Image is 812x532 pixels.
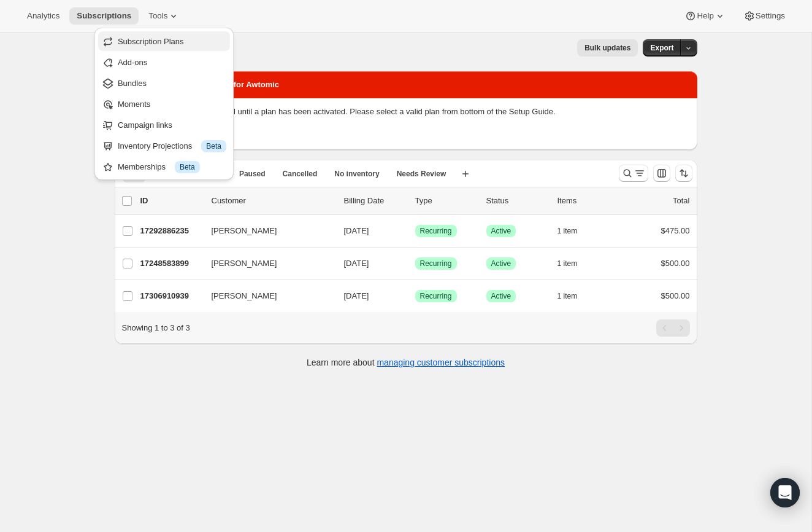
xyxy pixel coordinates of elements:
[334,169,379,179] span: No inventory
[557,222,591,240] button: 1 item
[344,291,369,300] span: [DATE]
[212,290,277,302] span: [PERSON_NAME]
[239,169,266,179] span: Paused
[124,106,688,118] p: Existing subscription will not bill until a plan has been activated. Please select a valid plan f...
[283,169,318,179] span: Cancelled
[118,120,172,130] span: Campaign links
[420,291,452,301] span: Recurring
[118,79,147,88] span: Bundles
[557,288,591,305] button: 1 item
[736,7,792,25] button: Settings
[344,259,369,268] span: [DATE]
[77,11,131,21] span: Subscriptions
[204,221,327,241] button: [PERSON_NAME]
[212,225,277,237] span: [PERSON_NAME]
[122,322,190,334] p: Showing 1 to 3 of 3
[650,43,673,53] span: Export
[118,58,147,67] span: Add-ons
[180,162,195,172] span: Beta
[643,39,681,57] button: Export
[661,259,690,268] span: $500.00
[344,226,369,235] span: [DATE]
[206,141,221,151] span: Beta
[661,291,690,300] span: $500.00
[491,226,511,236] span: Active
[118,161,226,173] div: Memberships
[577,39,638,57] button: Bulk updates
[619,165,648,182] button: Search and filter results
[69,7,139,25] button: Subscriptions
[140,288,690,305] div: 17306910939[PERSON_NAME][DATE]SuccessRecurringSuccessActive1 item$500.00
[677,7,733,25] button: Help
[118,100,150,109] span: Moments
[584,43,630,53] span: Bulk updates
[420,259,452,268] span: Recurring
[756,11,785,21] span: Settings
[148,11,167,21] span: Tools
[27,11,59,21] span: Analytics
[486,195,548,207] p: Status
[661,226,690,235] span: $475.00
[140,195,690,207] div: IDCustomerBilling DateTypeStatusItemsTotal
[20,7,67,25] button: Analytics
[420,226,452,236] span: Recurring
[118,140,226,152] div: Inventory Projections
[491,259,511,268] span: Active
[98,52,230,72] button: Add-ons
[98,136,230,155] button: Inventory Projections
[98,94,230,114] button: Moments
[140,225,202,237] p: 17292886235
[118,37,184,46] span: Subscription Plans
[140,195,202,207] p: ID
[415,195,477,207] div: Type
[98,157,230,176] button: Memberships
[557,259,578,268] span: 1 item
[557,291,578,301] span: 1 item
[656,319,690,337] nav: Pagination
[98,115,230,135] button: Campaign links
[344,195,405,207] p: Billing Date
[377,358,505,367] a: managing customer subscriptions
[140,255,690,272] div: 17248583899[PERSON_NAME][DATE]SuccessRecurringSuccessActive1 item$500.00
[204,254,327,273] button: [PERSON_NAME]
[557,255,591,272] button: 1 item
[140,290,202,302] p: 17306910939
[491,291,511,301] span: Active
[140,222,690,240] div: 17292886235[PERSON_NAME][DATE]SuccessRecurringSuccessActive1 item$475.00
[212,257,277,270] span: [PERSON_NAME]
[98,73,230,93] button: Bundles
[212,195,334,207] p: Customer
[397,169,446,179] span: Needs Review
[675,165,692,182] button: Sort the results
[557,226,578,236] span: 1 item
[697,11,713,21] span: Help
[456,165,475,182] button: Create new view
[653,165,670,182] button: Customize table column order and visibility
[204,286,327,306] button: [PERSON_NAME]
[98,31,230,51] button: Subscription Plans
[673,195,689,207] p: Total
[141,7,187,25] button: Tools
[140,257,202,270] p: 17248583899
[557,195,619,207] div: Items
[770,478,800,507] div: Open Intercom Messenger
[307,356,505,369] p: Learn more about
